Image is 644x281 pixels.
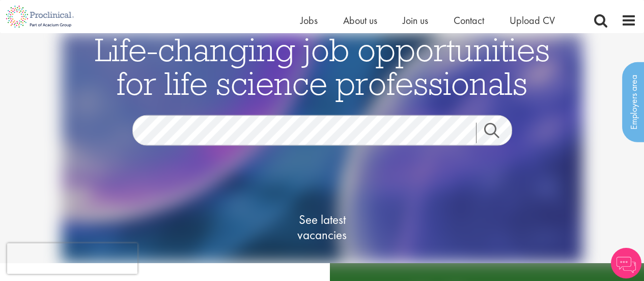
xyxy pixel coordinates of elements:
[300,14,318,27] a: Jobs
[271,212,373,243] span: See latest vacancies
[61,33,583,263] img: candidate home
[454,14,484,27] a: Contact
[403,14,428,27] a: Join us
[343,14,377,27] a: About us
[7,243,137,274] iframe: reCAPTCHA
[510,14,555,27] a: Upload CV
[476,123,520,143] a: Job search submit button
[611,248,641,278] img: Chatbot
[95,29,550,104] span: Life-changing job opportunities for life science professionals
